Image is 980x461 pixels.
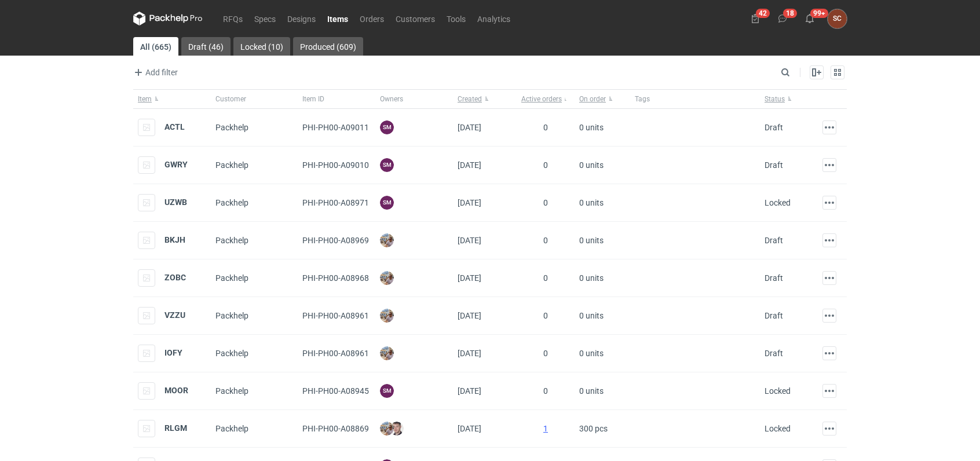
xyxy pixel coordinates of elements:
[822,309,836,323] button: Actions
[380,233,394,247] img: Michał Palasek
[215,160,248,170] span: Packhelp
[822,120,836,134] button: Actions
[302,160,369,170] span: PHI-PH00-A09010
[453,222,517,259] div: [DATE]
[380,271,394,285] img: Michał Palasek
[302,198,369,207] span: PHI-PH00-A08971
[822,233,836,247] button: Actions
[828,9,847,28] button: SC
[575,90,630,108] button: On order
[302,386,369,396] span: PHI-PH00-A08945
[543,160,548,170] span: 0
[354,12,390,25] a: Orders
[765,235,783,246] div: Draft
[164,235,185,244] a: BKJH
[302,236,369,245] span: PHI-PH00-A08969
[453,335,517,372] div: [DATE]
[217,12,248,25] a: RFQs
[800,9,819,28] button: 99+
[575,410,630,448] div: 300 pcs
[521,94,562,104] span: Active orders
[380,384,394,398] figcaption: SM
[164,386,188,395] a: MOOR
[215,311,248,320] span: Packhelp
[302,123,369,132] span: PHI-PH00-A09011
[822,346,836,360] button: Actions
[543,123,548,132] span: 0
[181,37,231,56] a: Draft (46)
[164,423,187,433] a: RLGM
[215,123,248,132] span: Packhelp
[773,9,792,28] button: 18
[380,120,394,134] figcaption: SM
[281,12,321,25] a: Designs
[471,12,516,25] a: Analytics
[164,310,185,320] a: VZZU
[133,37,178,56] a: All (665)
[575,335,630,372] div: 0 units
[302,349,369,358] span: PHI-PH00-A08961
[543,236,548,245] span: 0
[164,160,188,169] a: GWRY
[164,197,187,207] a: UZWB
[575,184,630,222] div: 0 units
[543,386,548,396] span: 0
[302,424,369,433] span: PHI-PH00-A08869
[822,271,836,285] button: Actions
[765,94,785,104] span: Status
[746,9,765,28] button: 42
[458,94,482,104] span: Created
[765,272,783,284] div: Draft
[215,273,248,283] span: Packhelp
[778,65,816,79] input: Search
[380,94,403,104] span: Owners
[579,193,604,212] span: 0 units
[453,259,517,297] div: [DATE]
[164,273,186,282] a: ZOBC
[380,422,394,436] img: Michał Palasek
[453,410,517,448] div: [DATE]
[164,122,185,131] a: ACTL
[390,12,441,25] a: Customers
[575,372,630,410] div: 0 units
[233,37,290,56] a: Locked (10)
[765,159,783,171] div: Draft
[765,385,791,397] div: Locked
[380,158,394,172] figcaption: SM
[579,382,604,400] span: 0 units
[133,90,211,108] button: Item
[543,349,548,358] span: 0
[131,65,178,79] span: Add filter
[293,37,363,56] a: Produced (609)
[453,90,517,108] button: Created
[765,347,783,359] div: Draft
[575,222,630,259] div: 0 units
[453,372,517,410] div: [DATE]
[575,259,630,297] div: 0 units
[517,90,575,108] button: Active orders
[579,231,604,250] span: 0 units
[579,306,604,325] span: 0 units
[453,184,517,222] div: [DATE]
[579,156,604,174] span: 0 units
[215,349,248,358] span: Packhelp
[215,424,248,433] span: Packhelp
[215,386,248,396] span: Packhelp
[765,197,791,208] div: Locked
[380,346,394,360] img: Michał Palasek
[579,94,606,104] span: On order
[302,273,369,283] span: PHI-PH00-A08968
[765,122,783,133] div: Draft
[215,236,248,245] span: Packhelp
[380,309,394,323] img: Michał Palasek
[635,94,650,104] span: Tags
[390,422,404,436] img: Maciej Sikora
[828,9,847,28] div: Sylwia Cichórz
